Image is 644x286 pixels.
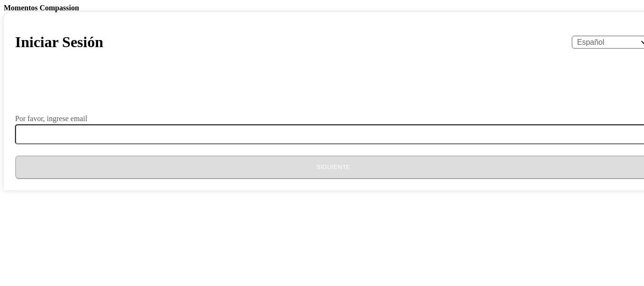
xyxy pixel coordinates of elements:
h1: Iniciar Sesión [15,33,103,51]
b: Momentos Compassion [4,4,79,12]
label: Por favor, ingrese email [15,115,87,123]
